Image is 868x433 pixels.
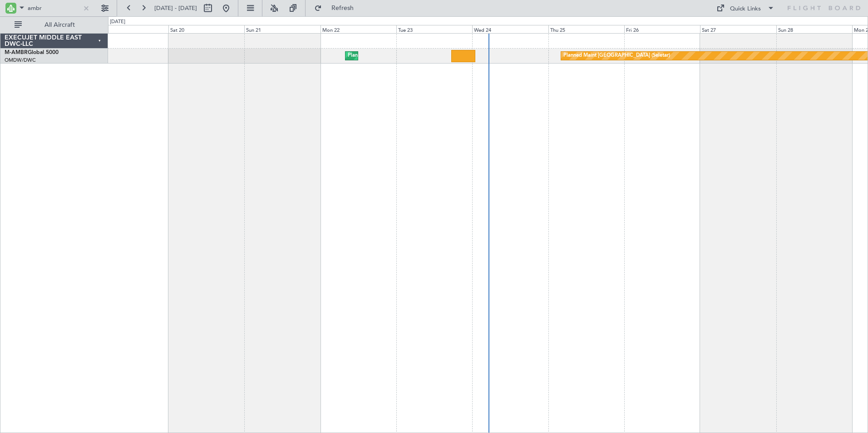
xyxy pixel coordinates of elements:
div: Sun 28 [776,25,852,33]
span: M-AMBR [5,50,28,55]
button: Refresh [310,1,365,15]
div: Fri 19 [93,25,168,33]
div: Tue 23 [396,25,472,33]
div: [DATE] [110,18,125,26]
span: Refresh [324,5,362,11]
div: Planned Maint Dubai (Al Maktoum Intl) [348,49,437,63]
button: Quick Links [712,1,779,15]
div: Fri 26 [624,25,700,33]
div: Thu 25 [548,25,624,33]
div: Wed 24 [472,25,548,33]
a: M-AMBRGlobal 5000 [5,50,59,55]
div: Sat 20 [168,25,244,33]
div: Sat 27 [700,25,776,33]
div: Mon 22 [321,25,396,33]
span: [DATE] - [DATE] [154,4,197,12]
input: A/C (Reg. or Type) [28,1,80,15]
span: All Aircraft [24,22,96,28]
div: Sun 21 [244,25,320,33]
div: Quick Links [730,5,761,14]
div: Planned Maint [GEOGRAPHIC_DATA] (Seletar) [563,49,670,63]
button: All Aircraft [10,18,99,32]
a: OMDW/DWC [5,57,36,64]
